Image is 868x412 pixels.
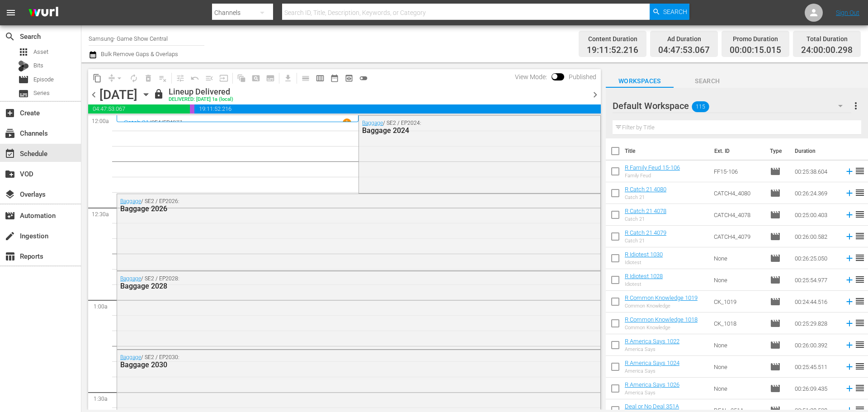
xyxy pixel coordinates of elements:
[217,71,231,85] span: Update Metadata from Key Asset
[120,282,548,290] div: Baggage 2028
[356,71,371,85] span: 24 hours Lineup View is OFF
[33,47,48,57] span: Asset
[316,74,325,83] span: calendar_view_week_outlined
[854,317,865,328] span: reorder
[663,4,687,20] span: Search
[710,356,766,378] td: None
[99,51,178,57] span: Bulk Remove Gaps & Overlaps
[249,71,263,85] span: Create Search Block
[625,273,663,279] a: R Idiotest 1028
[625,238,666,244] div: Catch 21
[854,296,865,307] span: reorder
[362,126,552,135] div: Baggage 2024
[625,208,666,214] a: R Catch 21 4078
[362,120,383,126] a: Baggage
[149,119,151,126] p: /
[170,69,188,87] span: Customize Events
[359,74,368,83] span: toggle_off
[5,148,15,159] span: Schedule
[5,210,15,221] span: Automation
[836,9,859,16] a: Sign Out
[613,93,851,118] div: Default Workspace
[156,71,170,85] span: Clear Lineup
[770,340,781,350] span: movie
[188,71,202,85] span: Revert to Primary Episode
[99,87,137,102] div: [DATE]
[844,384,854,393] svg: Add to Schedule
[88,89,99,100] span: chevron_left
[625,294,698,301] a: R Common Knowledge 1019
[844,297,854,307] svg: Add to Schedule
[5,128,15,139] span: Channels
[791,204,841,226] td: 00:25:00.403
[120,275,141,282] a: Baggage
[710,182,766,204] td: CATCH4_4080
[730,45,781,56] span: 00:00:15.015
[88,104,190,114] span: 04:47:53.067
[854,274,865,285] span: reorder
[770,188,781,199] span: Episode
[625,260,663,265] div: Idiotest
[625,216,666,222] div: Catch 21
[120,360,548,369] div: Baggage 2030
[789,138,844,164] th: Duration
[791,313,841,334] td: 00:25:29.828
[124,119,149,126] a: Catch 21
[625,381,679,388] a: R America Says 1026
[18,88,29,99] span: Series
[194,104,601,114] span: 19:11:52.216
[854,383,865,393] span: reorder
[120,275,548,290] div: / SE2 / EP2028:
[362,120,552,135] div: / SE2 / EP2024:
[770,383,781,394] span: Episode
[801,45,853,56] span: 24:00:00.298
[710,204,766,226] td: CATCH4_4078
[710,161,766,182] td: FF15-106
[552,73,558,80] span: Toggle to switch from Published to Draft view.
[770,253,781,264] span: Episode
[791,269,841,291] td: 00:25:54.977
[18,74,29,85] span: Episode
[625,325,698,331] div: Common Knowledge
[625,186,666,193] a: R Catch 21 4080
[625,229,666,236] a: R Catch 21 4079
[587,33,638,45] div: Content Duration
[844,362,854,372] svg: Add to Schedule
[151,119,163,126] p: SE4 /
[791,356,841,378] td: 00:25:45.511
[625,138,709,164] th: Title
[770,318,781,329] span: Episode
[791,182,841,204] td: 00:26:24.369
[278,69,295,87] span: Download as CSV
[674,76,741,87] span: Search
[844,275,854,285] svg: Add to Schedule
[33,89,50,98] span: Series
[791,378,841,399] td: 00:26:09.435
[33,61,43,70] span: Bits
[327,71,342,85] span: Month Calendar View
[710,247,766,269] td: None
[844,253,854,263] svg: Add to Schedule
[650,4,689,20] button: Search
[730,33,781,45] div: Promo Duration
[5,189,15,200] span: Overlays
[844,210,854,220] svg: Add to Schedule
[710,226,766,247] td: CATCH4_4079
[764,138,789,164] th: Type
[658,33,710,45] div: Ad Duration
[169,97,233,103] div: DELIVERED: [DATE] 1a (local)
[854,166,865,176] span: reorder
[625,360,679,366] a: R America Says 1024
[330,74,339,83] span: date_range_outlined
[625,390,679,396] div: America Says
[625,316,698,323] a: R Common Knowledge 1018
[791,334,841,356] td: 00:26:00.392
[710,334,766,356] td: None
[625,251,663,258] a: R Idiotest 1030
[854,339,865,350] span: reorder
[791,226,841,247] td: 00:26:00.582
[90,71,104,85] span: Copy Lineup
[710,378,766,399] td: None
[658,45,710,56] span: 04:47:53.067
[18,61,29,71] div: Bits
